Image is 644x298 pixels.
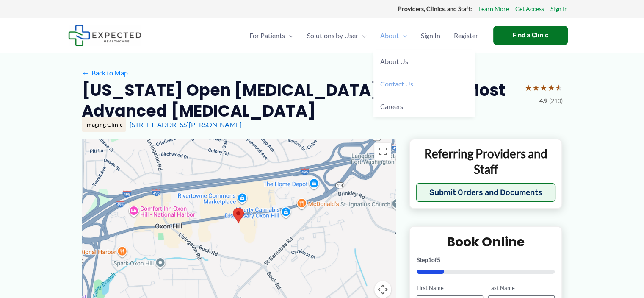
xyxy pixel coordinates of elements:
span: Solutions by User [307,21,358,50]
span: Menu Toggle [399,21,407,50]
a: Find a Clinic [493,26,568,45]
span: (210) [549,95,563,106]
span: ★ [555,80,563,95]
span: Register [454,21,478,50]
a: [STREET_ADDRESS][PERSON_NAME] [130,120,242,128]
a: Careers [373,95,475,117]
span: About Us [380,57,408,65]
a: Learn More [478,3,509,14]
p: Referring Providers and Staff [416,146,556,177]
span: ← [82,69,90,77]
strong: Providers, Clinics, and Staff: [398,5,472,12]
a: Solutions by UserMenu Toggle [300,21,373,50]
span: ★ [540,80,547,95]
span: Sign In [421,21,440,50]
button: Submit Orders and Documents [416,183,556,202]
a: Get Access [515,3,544,14]
span: Contact Us [380,80,413,88]
label: Last Name [488,284,555,292]
nav: Primary Site Navigation [243,21,485,50]
span: For Patients [249,21,285,50]
span: Menu Toggle [358,21,367,50]
a: Sign In [414,21,447,50]
img: Expected Healthcare Logo - side, dark font, small [68,25,141,46]
button: Toggle fullscreen view [374,143,391,160]
h2: Book Online [417,234,555,250]
span: 5 [437,256,440,263]
a: Register [447,21,485,50]
h2: [US_STATE] Open [MEDICAL_DATA] – World’s Most Advanced [MEDICAL_DATA] [82,80,518,122]
span: About [380,21,399,50]
label: First Name [417,284,483,292]
a: About Us [373,50,475,73]
a: AboutMenu Toggle [373,21,414,50]
span: Menu Toggle [285,21,293,50]
span: Careers [380,102,403,110]
div: Imaging Clinic [82,117,126,132]
span: 1 [428,256,431,263]
a: Contact Us [373,72,475,95]
span: 4.9 [539,95,547,106]
span: ★ [525,80,532,95]
a: Sign In [550,3,568,14]
a: ←Back to Map [82,67,128,79]
span: ★ [547,80,555,95]
a: For PatientsMenu Toggle [243,21,300,50]
button: Map camera controls [374,281,391,298]
p: Step of [417,257,555,263]
span: ★ [532,80,540,95]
